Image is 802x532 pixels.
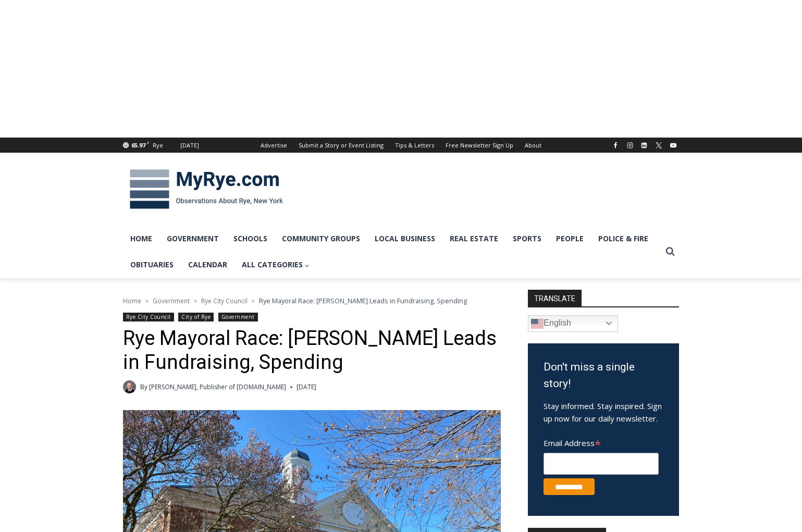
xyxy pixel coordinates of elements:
a: Tips & Letters [389,138,440,153]
time: [DATE] [297,382,316,392]
img: en [531,317,544,330]
a: Home [123,226,159,252]
img: MyRye.com [123,162,290,216]
span: 65.97 [131,141,145,149]
a: Community Groups [275,226,367,252]
a: People [549,226,591,252]
a: Obituaries [123,252,181,278]
a: Government [159,226,226,252]
a: Facebook [609,139,622,152]
strong: TRANSLATE [528,290,582,306]
nav: Secondary Navigation [255,138,547,153]
span: > [194,298,197,305]
div: Rye [153,141,163,150]
h3: Don't miss a single story! [544,359,663,392]
button: View Search Form [661,242,680,261]
a: About [519,138,547,153]
a: Submit a Story or Event Listing [293,138,389,153]
nav: Primary Navigation [123,226,661,278]
h1: Rye Mayoral Race: [PERSON_NAME] Leads in Fundraising, Spending [123,327,501,374]
a: Linkedin [638,139,650,152]
a: Advertise [255,138,293,153]
a: Government [153,296,190,305]
span: > [145,298,149,305]
span: F [147,140,150,145]
a: Government [218,313,258,321]
a: English [528,315,618,332]
a: Schools [226,226,275,252]
a: [PERSON_NAME], Publisher of [DOMAIN_NAME] [149,382,286,391]
a: Sports [505,226,549,252]
a: YouTube [667,139,680,152]
span: All Categories [242,259,310,270]
a: Free Newsletter Sign Up [440,138,519,153]
nav: Breadcrumbs [123,295,501,306]
span: By [140,382,147,392]
a: Police & Fire [591,226,656,252]
label: Email Address [544,432,659,451]
a: Home [123,296,141,305]
span: Rye Mayoral Race: [PERSON_NAME] Leads in Fundraising, Spending [259,296,467,305]
a: Author image [123,380,136,393]
span: > [252,298,255,305]
a: Calendar [181,252,235,278]
a: All Categories [235,252,317,278]
a: Instagram [624,139,636,152]
a: X [652,139,665,152]
a: Rye City Council [201,296,248,305]
a: City of Rye [178,313,214,321]
a: Real Estate [442,226,505,252]
a: Local Business [367,226,442,252]
div: [DATE] [180,141,199,150]
p: Stay informed. Stay inspired. Sign up now for our daily newsletter. [544,400,663,425]
a: Rye City Council [123,313,174,321]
